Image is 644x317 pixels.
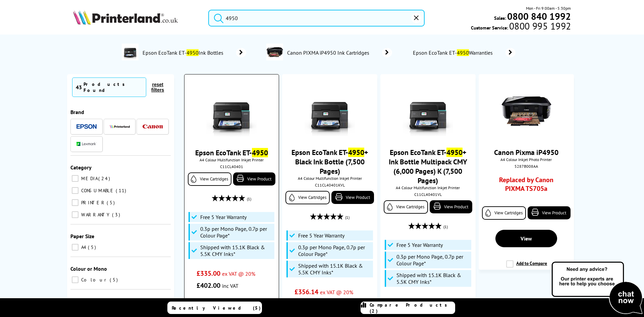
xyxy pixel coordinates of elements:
span: Canon PIXMA iP4950 Ink Cartridges [286,49,372,56]
span: £335.00 [197,269,220,278]
span: 11 [116,188,128,194]
span: Epson EcoTank ET- Ink Bottles [142,49,226,56]
mark: 4950 [446,148,463,157]
div: C11CL40401KVL [287,182,372,188]
span: Free 5 Year Warranty [200,214,247,220]
mark: 4950 [186,49,199,56]
input: WARRANTY 3 [72,211,78,218]
span: A4 Colour Inkjet Photo Printer [482,157,570,162]
span: PRINTER [79,200,106,206]
span: (1) [443,220,448,233]
img: Printerland [110,125,130,128]
span: 5 [107,200,116,206]
input: Colour 5 [72,276,78,283]
a: Compare Products (2) [361,302,455,314]
a: View Product [233,172,275,186]
img: epson-et-4950-front-small.jpg [305,86,355,136]
span: Customer Service: [471,23,571,31]
span: MEDIA [79,175,98,181]
input: PRINTER 5 [72,199,78,206]
a: Epson EcoTank ET-4950 [195,148,268,157]
span: A4 Colour Multifunction Inkjet Printer [285,176,374,181]
span: £402.00 [197,281,220,290]
a: View Cartridges [384,200,428,214]
a: View Cartridges [188,172,231,186]
a: View Cartridges [285,191,329,204]
span: CONSUMABLE [79,188,115,194]
span: ex VAT @ 20% [320,289,353,296]
mark: 4950 [457,49,469,56]
span: Shipped with 15.1K Black & 5.5K CMY Inks* [298,262,371,276]
img: Lexmark [76,142,97,146]
span: £356.14 [294,287,318,296]
span: Mon - Fri 9:00am - 5:30pm [526,5,571,11]
span: inc VAT [222,282,238,289]
span: 0.3p per Mono Page, 0.7p per Colour Page* [396,253,470,267]
a: Epson EcoTank ET-4950+ Black Ink Bottle (7,500 Pages) [291,148,368,176]
span: Paper Size [70,233,94,240]
span: 43 [76,84,82,91]
span: Colour or Mono [70,265,107,272]
span: Shipped with 15.1K Black & 5.5K CMY Inks* [200,244,273,257]
span: Brand [70,109,84,115]
span: Compare Products (2) [370,302,455,314]
input: Search product or brand [208,10,425,27]
span: (1) [247,193,251,205]
img: canip4950front-thumb.jpg [501,86,551,136]
b: 0800 840 1992 [507,10,571,22]
img: epson-et-4950-front-small.jpg [206,86,257,137]
input: A4 5 [72,244,78,251]
div: C11CL40401VL [385,192,470,197]
a: Printerland Logo [73,10,200,26]
span: A4 [79,244,87,250]
a: Epson EcoTank ET-4950+ Ink Bottle Multipack CMY (6,000 Pages) K (7,500 Pages) [389,148,467,185]
img: 5287B008AA-conspage.jpg [266,44,283,60]
img: Canon [143,124,163,129]
span: 0800 995 1992 [508,23,571,29]
a: View Product [528,206,570,219]
input: MEDIA 24 [72,175,78,182]
img: epson-et-4950-deptimage.jpg [122,44,139,60]
a: Recently Viewed (5) [167,302,262,314]
span: 24 [98,175,112,181]
span: Free 5 Year Warranty [298,232,344,239]
img: Printerland Logo [73,10,178,25]
input: CONSUMABLE 11 [72,187,78,194]
span: Category [70,164,92,171]
div: C11CL40401 [190,164,274,169]
span: Technology [70,298,97,305]
button: reset filters [146,82,169,93]
span: Recently Viewed (5) [172,305,261,311]
span: View [521,235,532,242]
span: WARRANTY [79,212,111,218]
mark: 4950 [348,148,364,157]
span: ex VAT @ 20% [222,270,255,277]
span: Colour [79,277,109,283]
span: Epson EcoTank ET- Warranties [412,49,495,56]
span: (1) [345,211,350,224]
span: 5 [88,244,98,250]
a: Replaced by Canon PIXMA TS705a [491,175,561,196]
span: Free 5 Year Warranty [396,242,443,248]
span: 0.3p per Mono Page, 0.7p per Colour Page* [200,225,273,239]
a: View [495,230,557,247]
a: View Product [331,191,374,204]
div: 5287B008AA [484,164,569,169]
a: View Product [430,200,472,213]
a: View Cartridges [482,206,526,220]
span: A4 Colour Multifunction Inkjet Printer [384,185,472,190]
label: Add to Compare [506,260,547,273]
span: 5 [110,277,119,283]
span: £367.89 [393,297,416,306]
span: Sales: [494,15,506,21]
img: Epson [76,124,97,129]
mark: 4950 [252,148,268,157]
a: Canon Pixma iP4950 [494,148,558,157]
div: Products Found [84,81,143,93]
span: Shipped with 15.1K Black & 5.5K CMY Inks* [396,272,470,285]
a: 0800 840 1992 [506,13,571,19]
span: 3 [112,212,122,218]
span: A4 Colour Multifunction Inkjet Printer [188,157,275,162]
a: Canon PIXMA iP4950 Ink Cartridges [286,44,392,62]
a: Epson EcoTank ET-4950Ink Bottles [142,44,246,62]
